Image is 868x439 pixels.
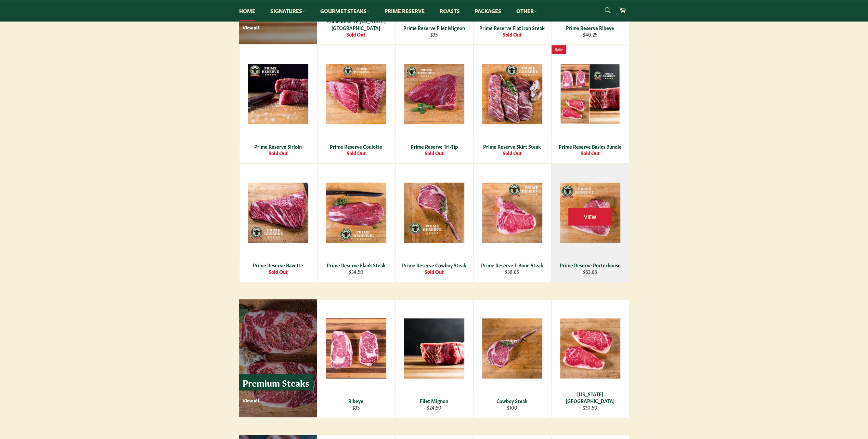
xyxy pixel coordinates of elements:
[239,299,317,417] a: Premium Steaks View all
[326,64,386,124] img: Prime Reserve Coulotte
[243,397,313,403] p: View all
[317,163,395,282] a: Prime Reserve Flank Steak Prime Reserve Flank Steak $34.50
[556,31,624,38] div: $40.25
[317,299,395,418] a: Ribeye Ribeye $35
[400,404,468,411] div: $24.50
[478,143,546,150] div: Prime Reserve Skirt Steak
[243,24,314,30] p: View all
[478,31,546,38] div: Sold Out
[473,163,551,282] a: Prime Reserve T-Bone Steak Prime Reserve T-Bone Steak $38.85
[244,143,312,150] div: Prime Reserve Sirloin
[478,404,546,411] div: $100
[556,391,624,404] div: [US_STATE][GEOGRAPHIC_DATA]
[322,268,390,275] div: $34.50
[404,64,464,124] img: Prime Reserve Tri-Tip
[473,299,551,418] a: Cowboy Steak Cowboy Steak $100
[482,64,542,124] img: Prime Reserve Skirt Steak
[244,262,312,268] div: Prime Reserve Bavette
[556,150,624,156] div: Sold Out
[478,25,546,31] div: Prime Reserve Flat Iron Steak
[509,0,544,21] a: Other
[552,45,566,54] div: Sale
[551,299,629,418] a: New York Strip [US_STATE][GEOGRAPHIC_DATA] $30.50
[248,64,308,124] img: Prime Reserve Sirloin
[239,374,313,391] p: Premium Steaks
[263,0,312,21] a: Signatures
[326,183,386,243] img: Prime Reserve Flank Steak
[404,318,464,378] img: Filet Mignon
[244,150,312,156] div: Sold Out
[551,45,629,163] a: Prime Reserve Basics Bundle Prime Reserve Basics Bundle Sold Out
[433,0,467,21] a: Roasts
[400,25,468,31] div: Prime Reserve Filet Mignon
[400,262,468,268] div: Prime Reserve Cowboy Steak
[400,31,468,38] div: $35
[551,163,629,282] a: Prime Reserve Porterhouse Prime Reserve Porterhouse $63.85 View
[395,45,473,163] a: Prime Reserve Tri-Tip Prime Reserve Tri-Tip Sold Out
[478,262,546,268] div: Prime Reserve T-Bone Steak
[560,318,620,378] img: New York Strip
[568,208,612,225] span: View
[556,25,624,31] div: Prime Reserve Ribeye
[400,143,468,150] div: Prime Reserve Tri-Tip
[321,18,390,31] div: Prime Reserve [US_STATE][GEOGRAPHIC_DATA]
[556,262,624,268] div: Prime Reserve Porterhouse
[400,268,468,275] div: Sold Out
[239,45,317,163] a: Prime Reserve Sirloin Prime Reserve Sirloin Sold Out
[321,31,390,38] div: Sold Out
[317,45,395,163] a: Prime Reserve Coulotte Prime Reserve Coulotte Sold Out
[321,404,390,411] div: $35
[321,398,390,404] div: Ribeye
[395,299,473,418] a: Filet Mignon Filet Mignon $24.50
[478,398,546,404] div: Cowboy Steak
[395,163,473,282] a: Prime Reserve Cowboy Steak Prime Reserve Cowboy Steak Sold Out
[322,150,390,156] div: Sold Out
[239,163,317,282] a: Prime Reserve Bavette Prime Reserve Bavette Sold Out
[556,404,624,411] div: $30.50
[473,45,551,163] a: Prime Reserve Skirt Steak Prime Reserve Skirt Steak Sold Out
[468,0,508,21] a: Packages
[244,268,312,275] div: Sold Out
[400,398,468,404] div: Filet Mignon
[556,143,624,150] div: Prime Reserve Basics Bundle
[482,183,542,243] img: Prime Reserve T-Bone Steak
[478,150,546,156] div: Sold Out
[482,318,542,378] img: Cowboy Steak
[322,262,390,268] div: Prime Reserve Flank Steak
[404,183,464,243] img: Prime Reserve Cowboy Steak
[378,0,431,21] a: Prime Reserve
[400,150,468,156] div: Sold Out
[232,0,262,21] a: Home
[313,0,376,21] a: Gourmet Steaks
[478,268,546,275] div: $38.85
[560,64,620,124] img: Prime Reserve Basics Bundle
[322,143,390,150] div: Prime Reserve Coulotte
[326,318,386,378] img: Ribeye
[248,183,308,243] img: Prime Reserve Bavette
